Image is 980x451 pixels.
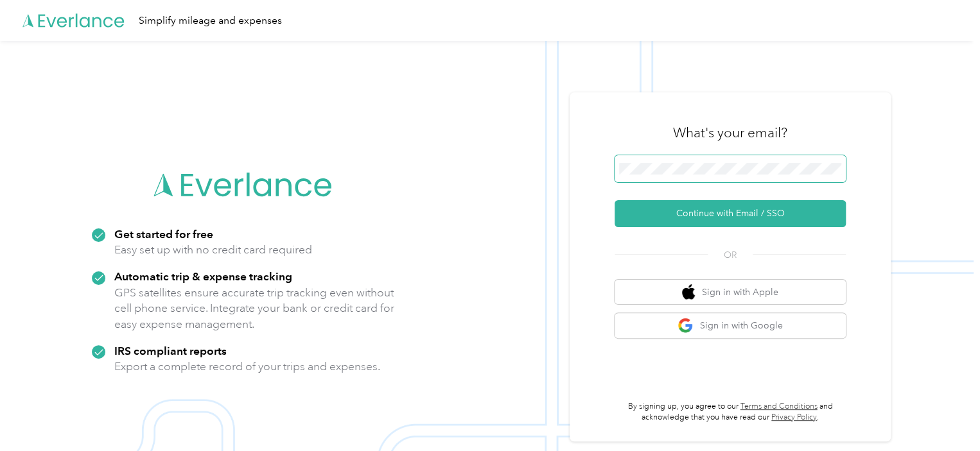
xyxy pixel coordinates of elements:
[114,227,213,241] strong: Get started for free
[740,402,818,411] a: Terms and Conditions
[615,313,846,338] button: google logoSign in with Google
[771,413,817,422] a: Privacy Policy
[678,318,694,334] img: google logo
[114,359,380,375] p: Export a complete record of your trips and expenses.
[114,344,227,357] strong: IRS compliant reports
[615,200,846,227] button: Continue with Email / SSO
[114,269,292,283] strong: Automatic trip & expense tracking
[615,401,846,423] p: By signing up, you agree to our and acknowledge that you have read our .
[139,13,282,29] div: Simplify mileage and expenses
[114,242,312,258] p: Easy set up with no credit card required
[114,285,395,332] p: GPS satellites ensure accurate trip tracking even without cell phone service. Integrate your bank...
[673,124,787,142] h3: What's your email?
[615,280,846,305] button: apple logoSign in with Apple
[708,248,753,262] span: OR
[682,284,695,300] img: apple logo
